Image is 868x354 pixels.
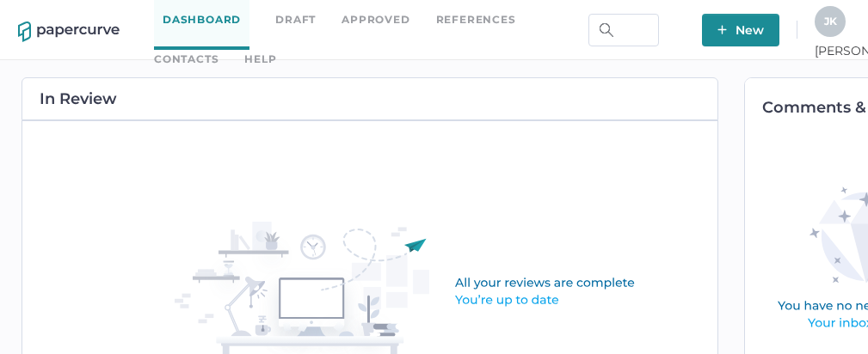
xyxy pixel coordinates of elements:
[244,50,276,69] div: help
[600,23,613,37] img: search.bf03fe8b.svg
[342,10,409,29] a: Approved
[717,14,764,46] span: New
[588,14,659,46] input: Search Workspace
[717,25,727,34] img: plus-white.e19ec114.svg
[702,14,779,46] button: New
[154,50,219,69] a: Contacts
[436,10,516,29] a: References
[18,21,120,42] img: papercurve-logo-colour.7244d18c.svg
[275,10,316,29] a: Draft
[824,15,837,27] span: J K
[40,91,117,107] h2: In Review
